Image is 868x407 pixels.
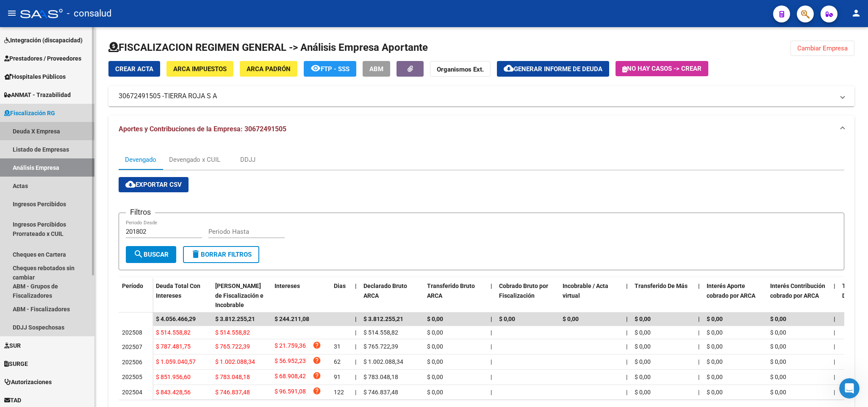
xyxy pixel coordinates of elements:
[125,181,182,188] span: Exportar CSV
[122,389,142,396] span: 202504
[334,374,341,380] span: 91
[122,329,142,336] span: 202508
[108,116,854,143] mat-expansion-panel-header: Aportes y Contribuciones de la Empresa: 30672491505
[313,387,321,395] i: help
[363,316,403,322] span: $ 3.812.255,21
[4,108,55,118] span: Fiscalización RG
[275,282,300,289] span: Intereses
[834,358,835,365] span: |
[830,277,839,314] datatable-header-cell: |
[122,359,142,365] span: 202506
[491,374,492,380] span: |
[427,329,443,336] span: $ 0,00
[563,282,608,299] span: Incobrable / Acta virtual
[770,329,786,336] span: $ 0,00
[126,206,155,218] h3: Filtros
[635,374,651,380] span: $ 0,00
[275,316,309,322] span: $ 244.211,08
[215,374,250,380] span: $ 783.048,18
[4,36,83,45] span: Integración (discapacidad)
[707,329,723,336] span: $ 0,00
[156,343,191,350] span: $ 787.481,75
[363,343,398,350] span: $ 765.722,39
[487,277,496,314] datatable-header-cell: |
[851,8,861,18] mat-icon: person
[334,389,344,396] span: 122
[767,277,830,314] datatable-header-cell: Interés Contribución cobrado por ARCA
[125,155,156,164] div: Devengado
[240,61,297,77] button: ARCA Padrón
[504,63,514,73] mat-icon: cloud_download
[334,343,341,350] span: 31
[834,389,835,396] span: |
[122,282,143,289] span: Período
[707,358,723,365] span: $ 0,00
[626,316,628,322] span: |
[698,316,700,322] span: |
[491,316,492,322] span: |
[313,371,321,380] i: help
[707,343,723,350] span: $ 0,00
[169,155,220,164] div: Devengado x CUIL
[156,316,196,322] span: $ 4.056.466,29
[126,246,176,263] button: Buscar
[635,282,688,289] span: Transferido De Más
[119,125,286,133] span: Aportes y Contribuciones de la Empresa: 30672491505
[122,374,142,380] span: 202505
[125,179,136,189] mat-icon: cloud_download
[631,277,695,314] datatable-header-cell: Transferido De Más
[427,374,443,380] span: $ 0,00
[491,358,492,365] span: |
[770,316,786,322] span: $ 0,00
[156,329,191,336] span: $ 514.558,82
[363,389,398,396] span: $ 746.837,48
[355,389,356,396] span: |
[499,282,548,299] span: Cobrado Bruto por Fiscalización
[133,251,169,258] span: Buscar
[770,389,786,396] span: $ 0,00
[275,356,306,368] span: $ 56.952,23
[559,277,623,314] datatable-header-cell: Incobrable / Acta virtual
[635,358,651,365] span: $ 0,00
[67,4,111,23] span: - consalud
[334,282,346,289] span: Dias
[698,282,700,289] span: |
[166,61,233,77] button: ARCA Impuestos
[173,65,227,73] span: ARCA Impuestos
[330,277,352,314] datatable-header-cell: Dias
[626,389,627,396] span: |
[499,316,515,322] span: $ 0,00
[355,316,357,322] span: |
[698,343,699,350] span: |
[4,54,81,63] span: Prestadores / Proveedores
[321,65,349,73] span: FTP - SSS
[770,374,786,380] span: $ 0,00
[355,343,356,350] span: |
[7,8,17,18] mat-icon: menu
[355,282,357,289] span: |
[355,358,356,365] span: |
[275,371,306,383] span: $ 68.908,42
[698,358,699,365] span: |
[437,66,484,73] strong: Organismos Ext.
[616,61,708,76] button: No hay casos -> Crear
[626,329,627,336] span: |
[635,316,651,322] span: $ 0,00
[108,41,428,54] h1: FISCALIZACION REGIMEN GENERAL -> Análisis Empresa Aportante
[770,358,786,365] span: $ 0,00
[275,387,306,398] span: $ 96.591,08
[271,277,330,314] datatable-header-cell: Intereses
[313,356,321,365] i: help
[215,389,250,396] span: $ 746.837,48
[156,374,191,380] span: $ 851.956,60
[119,91,834,101] mat-panel-title: 30672491505 -
[770,343,786,350] span: $ 0,00
[212,277,271,314] datatable-header-cell: Deuda Bruta Neto de Fiscalización e Incobrable
[797,44,848,52] span: Cambiar Empresa
[247,65,291,73] span: ARCA Padrón
[122,343,142,350] span: 202507
[156,358,196,365] span: $ 1.059.040,57
[363,282,407,299] span: Declarado Bruto ARCA
[491,282,492,289] span: |
[355,374,356,380] span: |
